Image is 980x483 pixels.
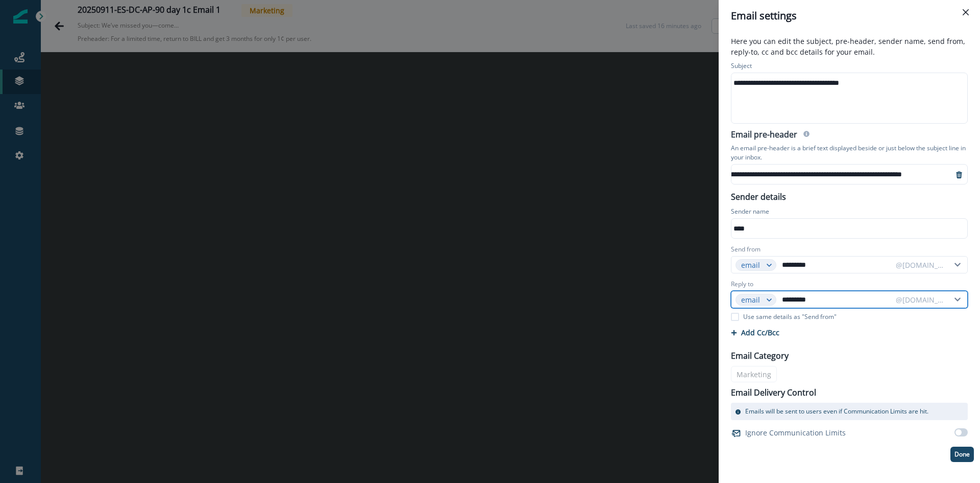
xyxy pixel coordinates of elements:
[731,130,797,142] h2: Email pre-header
[731,8,968,24] div: Email settings
[731,386,816,399] p: Email Delivery Control
[731,280,753,289] label: Reply to
[741,260,762,270] div: email
[731,328,779,337] button: Add Cc/Bcc
[950,447,974,462] button: Done
[745,427,846,438] p: Ignore Communication Limits
[731,245,761,254] label: Send from
[731,207,769,218] p: Sender name
[741,294,762,305] div: email
[896,294,945,305] div: @[DOMAIN_NAME]
[725,36,974,59] p: Here you can edit the subject, pre-header, sender name, send from, reply-to, cc and bcc details f...
[743,312,837,321] p: Use same details as "Send from"
[955,171,963,179] svg: remove-preheader
[896,260,945,270] div: @[DOMAIN_NAME]
[731,350,789,362] p: Email Category
[731,142,968,164] p: An email pre-header is a brief text displayed beside or just below the subject line in your inbox.
[745,407,928,416] p: Emails will be sent to users even if Communication Limits are hit.
[954,451,970,458] p: Done
[958,4,974,20] button: Close
[725,189,792,203] p: Sender details
[731,61,752,73] p: Subject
